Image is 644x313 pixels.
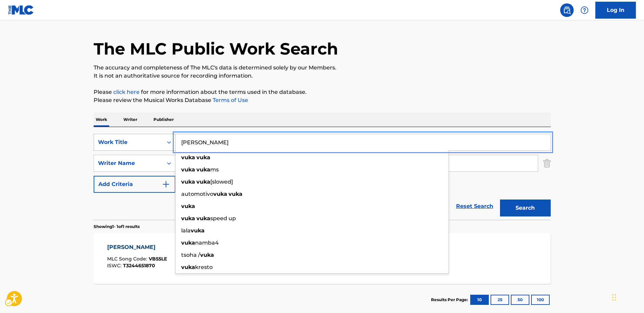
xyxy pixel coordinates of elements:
a: [PERSON_NAME]MLC Song Code:VB55LEISWC:T3244651870Writers (1)[PERSON_NAME]Recording Artists (21)SX... [94,233,551,284]
div: Drag [612,287,616,308]
strong: vuka [181,215,195,222]
button: 100 [531,295,550,305]
span: speed up [210,215,236,222]
strong: vuka [196,154,210,161]
img: Delete Criterion [543,155,551,172]
span: T3244651870 [123,263,155,269]
span: automotivo [181,191,213,197]
img: 9d2ae6d4665cec9f34b9.svg [162,180,170,188]
p: Showing 1 - 1 of 1 results [94,224,140,230]
strong: vuka [181,154,195,161]
button: Search [500,200,551,216]
div: Work Title [98,138,159,146]
strong: vuka [181,203,195,209]
span: ISWC : [107,263,123,269]
button: 50 [511,295,529,305]
span: namba4 [195,239,219,246]
img: MLC Logo [8,5,34,15]
span: kresto [195,264,213,270]
p: Work [94,112,109,127]
strong: vuka [181,166,195,173]
strong: vuka [213,191,227,197]
div: [PERSON_NAME] [107,243,167,251]
span: tsoha / [181,252,200,258]
input: Search... [175,134,550,150]
iframe: Hubspot Iframe [610,280,644,313]
strong: vuka [191,227,205,234]
a: click here [113,89,140,95]
strong: vuka [181,264,195,270]
p: The accuracy and completeness of The MLC's data is determined solely by our Members. [94,64,551,72]
p: Results Per Page: [431,297,470,303]
strong: vuka [200,252,214,258]
strong: vuka [181,179,195,185]
div: Chat Widget [610,280,644,313]
h1: The MLC Public Work Search [94,39,338,59]
strong: vuka [196,166,210,173]
img: help [580,6,589,14]
strong: vuka [196,215,210,222]
p: Please for more information about the terms used in the database. [94,88,551,96]
a: Terms of Use [211,97,248,103]
p: It is not an authoritative source for recording information. [94,72,551,80]
span: VB55LE [149,256,167,262]
strong: vuka [181,239,195,246]
p: Publisher [151,112,176,127]
button: Add Criteria [94,176,175,193]
strong: vuka [229,191,242,197]
div: Writer Name [98,159,159,167]
span: ms [210,166,219,173]
form: Search Form [94,134,551,220]
span: [slowed] [210,179,233,185]
span: lala [181,227,191,234]
p: Writer [121,112,139,127]
a: Reset Search [453,199,497,214]
span: MLC Song Code : [107,256,149,262]
strong: vuka [196,179,210,185]
img: search [563,6,571,14]
button: 10 [470,295,489,305]
a: Log In [595,2,636,19]
p: Please review the Musical Works Database [94,96,551,104]
button: 25 [491,295,509,305]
